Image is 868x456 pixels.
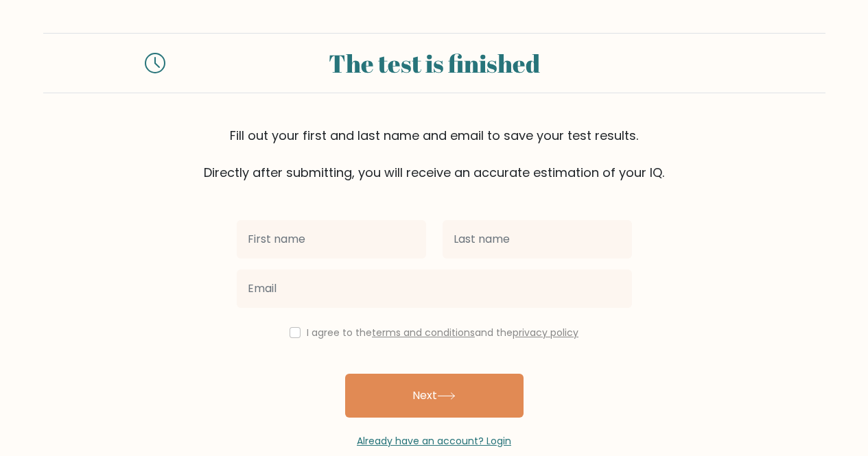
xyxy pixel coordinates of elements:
input: Email [237,269,632,308]
input: First name [237,220,426,259]
button: Next [345,374,524,418]
div: The test is finished [182,45,687,82]
input: Last name [443,220,632,259]
label: I agree to the and the [307,326,578,339]
a: Already have an account? Login [357,434,511,448]
a: privacy policy [513,326,578,339]
a: terms and conditions [372,326,475,339]
div: Fill out your first and last name and email to save your test results. Directly after submitting,... [43,126,825,182]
